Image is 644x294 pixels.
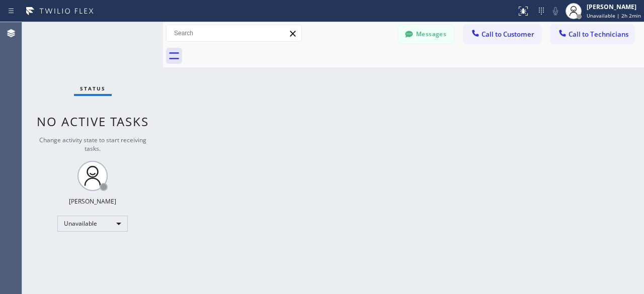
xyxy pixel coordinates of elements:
span: Status [80,85,106,92]
button: Mute [548,4,562,18]
span: No active tasks [37,113,149,130]
button: Call to Customer [464,25,541,44]
div: [PERSON_NAME] [587,3,641,11]
span: Unavailable | 2h 2min [587,12,641,19]
div: Unavailable [57,216,128,232]
span: Call to Customer [481,30,534,39]
span: Call to Technicians [569,30,628,39]
div: [PERSON_NAME] [69,197,116,206]
button: Call to Technicians [551,25,634,44]
button: Messages [398,25,454,44]
input: Search [167,25,301,41]
span: Change activity state to start receiving tasks. [39,136,146,153]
